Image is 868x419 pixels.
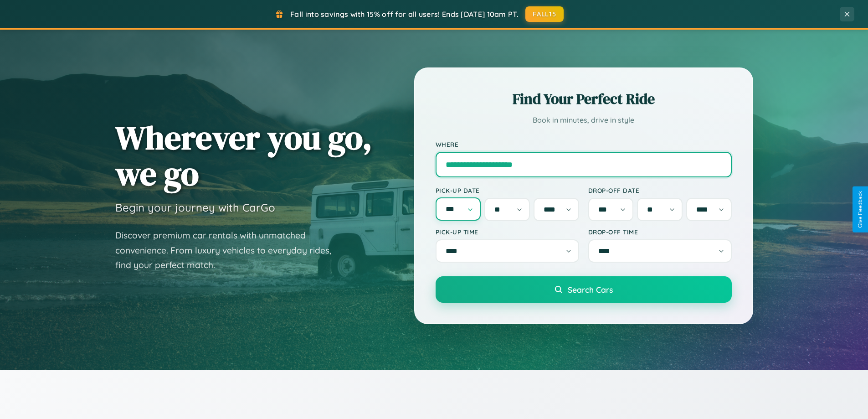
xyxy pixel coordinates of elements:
[436,276,732,303] button: Search Cars
[436,89,732,109] h2: Find Your Perfect Ride
[588,186,732,194] label: Drop-off Date
[115,228,343,273] p: Discover premium car rentals with unmatched convenience. From luxury vehicles to everyday rides, ...
[436,228,579,236] label: Pick-up Time
[115,201,275,214] h3: Begin your journey with CarGo
[588,228,732,236] label: Drop-off Time
[115,119,372,191] h1: Wherever you go, we go
[436,114,732,127] p: Book in minutes, drive in style
[436,140,732,148] label: Where
[290,10,519,19] span: Fall into savings with 15% off for all users! Ends [DATE] 10am PT.
[857,191,863,228] div: Give Feedback
[436,186,579,194] label: Pick-up Date
[525,6,564,22] button: FALL15
[568,285,613,295] span: Search Cars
